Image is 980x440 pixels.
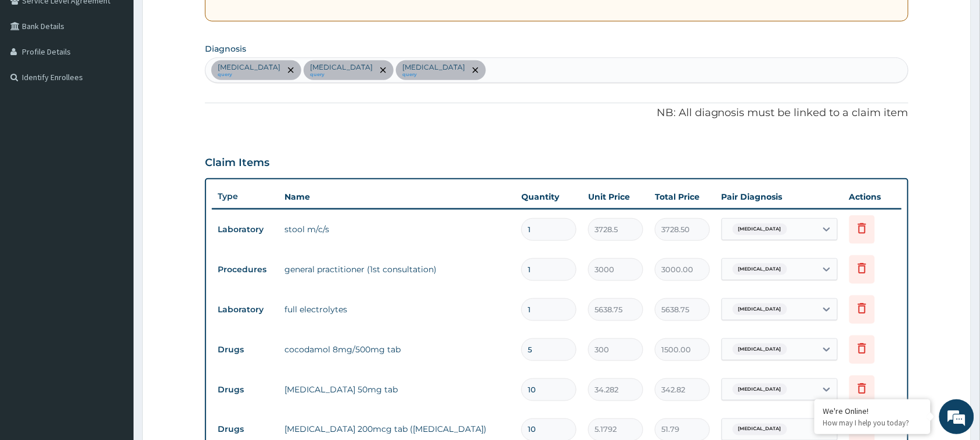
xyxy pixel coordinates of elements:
[733,264,787,275] span: [MEDICAL_DATA]
[733,304,787,315] span: [MEDICAL_DATA]
[212,219,279,240] td: Laboratory
[279,258,516,281] td: general practitioner (1st consultation)
[212,299,279,320] td: Laboratory
[402,63,465,72] p: [MEDICAL_DATA]
[470,65,481,75] span: remove selection option
[205,106,909,121] p: NB: All diagnosis must be linked to a claim item
[60,65,195,80] div: Chat with us now
[205,43,246,55] label: Diagnosis
[733,344,787,355] span: [MEDICAL_DATA]
[279,298,516,321] td: full electrolytes
[212,379,279,401] td: Drugs
[205,157,269,169] h3: Claim Items
[823,418,922,428] p: How may I help you today?
[516,185,582,208] th: Quantity
[844,185,902,208] th: Actions
[6,317,221,358] textarea: Type your message and hit 'Enter'
[733,424,787,435] span: [MEDICAL_DATA]
[649,185,716,208] th: Total Price
[733,223,787,235] span: [MEDICAL_DATA]
[212,186,279,207] th: Type
[402,72,465,78] small: query
[582,185,649,208] th: Unit Price
[21,58,47,87] img: d_794563401_company_1708531726252_794563401
[733,384,787,395] span: [MEDICAL_DATA]
[310,72,373,78] small: query
[279,185,516,208] th: Name
[279,338,516,361] td: cocodamol 8mg/500mg tab
[279,378,516,401] td: [MEDICAL_DATA] 50mg tab
[279,218,516,241] td: stool m/c/s
[823,406,922,416] div: We're Online!
[310,63,373,72] p: [MEDICAL_DATA]
[286,65,296,75] span: remove selection option
[212,339,279,360] td: Drugs
[378,65,388,75] span: remove selection option
[67,146,160,264] span: We're online!
[716,185,844,208] th: Pair Diagnosis
[190,6,218,34] div: Minimize live chat window
[212,259,279,280] td: Procedures
[218,63,280,72] p: [MEDICAL_DATA]
[218,72,280,78] small: query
